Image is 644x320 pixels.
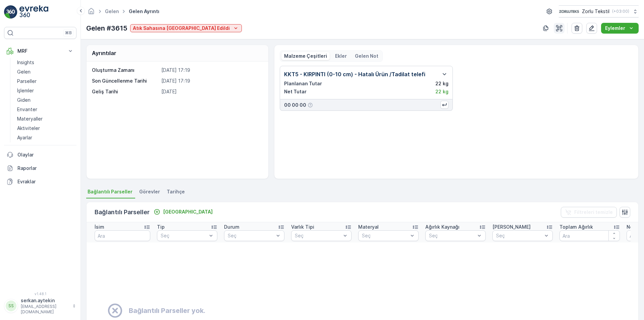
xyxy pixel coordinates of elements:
[95,224,104,230] p: İsim
[284,88,307,95] p: Net Tutar
[14,133,76,142] a: Ayarlar
[355,53,378,59] p: Gelen Not
[65,30,72,36] p: ⌘B
[95,230,150,241] input: Ara
[17,97,31,103] p: Giden
[4,175,76,188] a: Evraklar
[284,80,322,87] p: Planlanan Tutar
[157,224,165,230] p: Tip
[559,8,579,15] img: 6-1-9-3_wQBzyll.png
[17,106,37,113] p: Envanter
[559,230,620,241] input: Ara
[429,232,475,239] p: Seç
[127,8,161,15] span: Gelen ayrıntı
[4,44,76,58] button: MRF
[284,70,425,78] p: KKT5 - KIRPINTI (0-10 cm) - Hatalı Ürün /Tadilat telefi
[92,67,159,74] p: Oluşturma Zamanı
[92,78,159,84] p: Son Güncellenme Tarihi
[14,95,76,105] a: Giden
[559,5,639,17] button: Zorlu Tekstil(+03:00)
[161,78,261,84] p: [DATE] 17:19
[130,24,242,32] button: Atık Sahasına Kabul Edildi
[425,224,460,230] p: Ağırlık Kaynağı
[435,80,448,87] p: 22 kg
[574,209,613,216] p: Filtreleri temizle
[17,78,37,85] p: Parseller
[151,208,215,216] button: Bağla
[4,5,17,19] img: logo
[105,8,119,14] a: Gelen
[19,5,48,19] img: logo_light-DOdMpM7g.png
[559,224,593,230] p: Toplam Ağırlık
[92,88,159,95] p: Geliş Tarihi
[167,188,185,195] span: Tarihçe
[4,162,76,175] a: Raporlar
[139,188,160,195] span: Görevler
[224,224,239,230] p: Durum
[6,301,16,311] div: SS
[601,23,639,34] button: Eylemler
[4,297,76,315] button: SSserkan.aytekin[EMAIL_ADDRESS][DOMAIN_NAME]
[21,297,69,304] p: serkan.aytekin
[291,224,314,230] p: Varlık Tipi
[17,116,43,122] p: Materyaller
[17,151,74,158] p: Olaylar
[561,207,617,218] button: Filtreleri temizle
[14,114,76,124] a: Materyaller
[582,8,609,15] p: Zorlu Tekstil
[435,88,448,95] p: 22 kg
[161,67,261,74] p: [DATE] 17:19
[612,9,629,14] p: ( +03:00 )
[14,124,76,133] a: Aktiviteler
[17,125,40,132] p: Aktiviteler
[17,165,74,172] p: Raporlar
[133,25,230,32] p: Atık Sahasına [GEOGRAPHIC_DATA] Edildi
[335,53,347,59] p: Ekler
[95,208,150,217] p: Bağlantılı Parseller
[86,23,127,33] p: Gelen #3615
[228,232,274,239] p: Seç
[92,49,116,57] p: Ayrıntılar
[295,232,341,239] p: Seç
[4,148,76,162] a: Olaylar
[17,68,31,75] p: Gelen
[129,306,205,316] h2: Bağlantılı Parseller yok.
[17,48,63,54] p: MRF
[358,224,379,230] p: Materyal
[496,232,542,239] p: Seç
[161,88,261,95] p: [DATE]
[14,86,76,95] a: İşlemler
[17,134,32,141] p: Ayarlar
[14,77,76,86] a: Parseller
[605,25,625,32] p: Eylemler
[14,67,76,77] a: Gelen
[362,232,408,239] p: Seç
[88,188,132,195] span: Bağlantılı Parseller
[163,209,213,215] p: [GEOGRAPHIC_DATA]
[284,102,306,108] p: 00 00 00
[308,102,313,108] div: Yardım Araç İkonu
[17,178,74,185] p: Evraklar
[17,87,34,94] p: İşlemler
[492,224,531,230] p: [PERSON_NAME]
[14,105,76,114] a: Envanter
[17,59,34,66] p: Insights
[21,304,69,315] p: [EMAIL_ADDRESS][DOMAIN_NAME]
[14,58,76,67] a: Insights
[161,232,207,239] p: Seç
[4,292,76,296] span: v 1.48.1
[88,10,95,16] a: Ana Sayfa
[284,53,327,59] p: Malzeme Çeşitleri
